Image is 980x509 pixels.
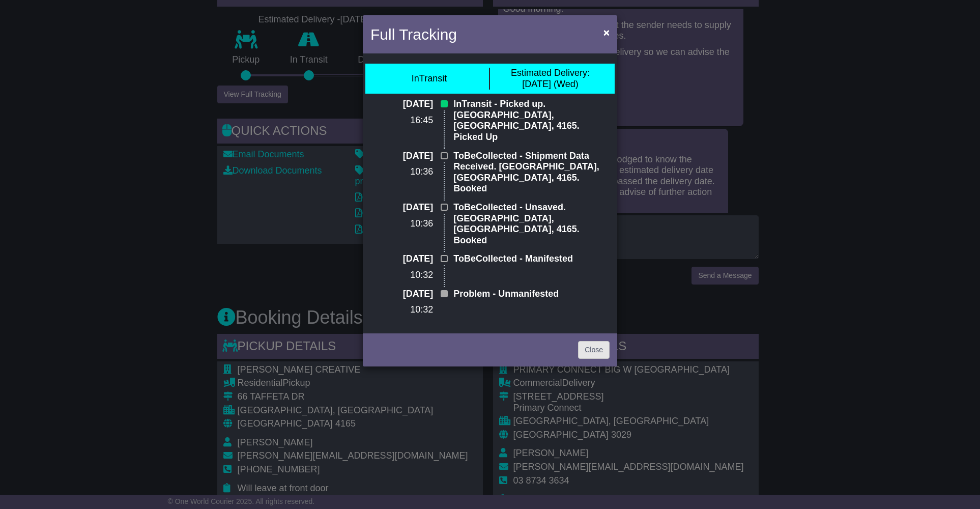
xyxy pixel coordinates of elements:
[370,253,433,265] p: [DATE]
[578,341,610,359] a: Close
[370,115,433,126] p: 16:45
[370,166,433,178] p: 10:36
[370,289,433,300] p: [DATE]
[453,202,610,246] p: ToBeCollected - Unsaved. [GEOGRAPHIC_DATA], [GEOGRAPHIC_DATA], 4165. Booked
[598,22,615,43] button: Close
[370,202,433,213] p: [DATE]
[511,68,590,90] div: [DATE] (Wed)
[453,99,610,143] p: InTransit - Picked up. [GEOGRAPHIC_DATA], [GEOGRAPHIC_DATA], 4165. Picked Up
[412,73,447,84] div: InTransit
[453,253,610,265] p: ToBeCollected - Manifested
[370,304,433,316] p: 10:32
[453,289,610,300] p: Problem - Unmanifested
[370,270,433,281] p: 10:32
[370,99,433,110] p: [DATE]
[511,68,590,78] span: Estimated Delivery:
[603,26,610,38] span: ×
[370,151,433,162] p: [DATE]
[370,23,457,46] h4: Full Tracking
[370,218,433,230] p: 10:36
[453,151,610,194] p: ToBeCollected - Shipment Data Received. [GEOGRAPHIC_DATA], [GEOGRAPHIC_DATA], 4165. Booked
